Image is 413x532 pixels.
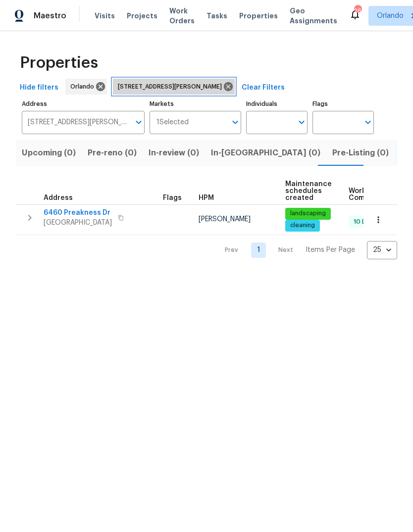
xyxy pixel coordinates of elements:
span: Visits [95,11,115,21]
span: cleaning [286,221,319,230]
p: Items Per Page [306,245,355,255]
span: 10 Done [350,218,381,226]
span: In-[GEOGRAPHIC_DATA] (0) [211,146,320,160]
button: Clear Filters [238,79,289,97]
a: Goto page 1 [251,242,266,258]
button: Open [361,115,375,129]
button: Open [295,115,309,129]
span: Hide filters [20,82,58,94]
span: [PERSON_NAME] [199,216,251,223]
span: [GEOGRAPHIC_DATA] [44,218,112,228]
span: [STREET_ADDRESS][PERSON_NAME] [118,82,226,92]
span: 1 Selected [156,118,189,127]
span: Work Order Completion [349,188,411,201]
button: Open [132,115,146,129]
span: Orlando [377,11,404,21]
div: 25 [367,237,397,263]
span: Address [44,194,73,201]
label: Markets [150,101,242,107]
label: Address [22,101,145,107]
span: Tasks [206,12,227,19]
button: Hide filters [16,79,62,97]
span: Maestro [34,11,66,21]
span: Maintenance schedules created [285,181,332,201]
span: In-review (0) [149,146,199,160]
nav: Pagination Navigation [215,241,397,259]
div: [STREET_ADDRESS][PERSON_NAME] [113,79,235,95]
button: Open [228,115,242,129]
span: HPM [199,194,214,201]
span: Flags [163,194,182,201]
span: Geo Assignments [290,6,337,26]
span: 6460 Preakness Dr [44,208,112,218]
label: Flags [312,101,374,107]
label: Individuals [246,101,308,107]
div: Orlando [65,79,107,95]
span: Work Orders [169,6,195,26]
span: Projects [127,11,157,21]
span: Clear Filters [242,82,285,94]
span: Pre-reno (0) [88,146,137,160]
div: 26 [354,6,361,16]
span: Upcoming (0) [22,146,76,160]
span: Properties [20,58,98,68]
span: Properties [239,11,278,21]
span: Pre-Listing (0) [332,146,389,160]
span: landscaping [286,209,330,218]
span: Orlando [70,82,98,92]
